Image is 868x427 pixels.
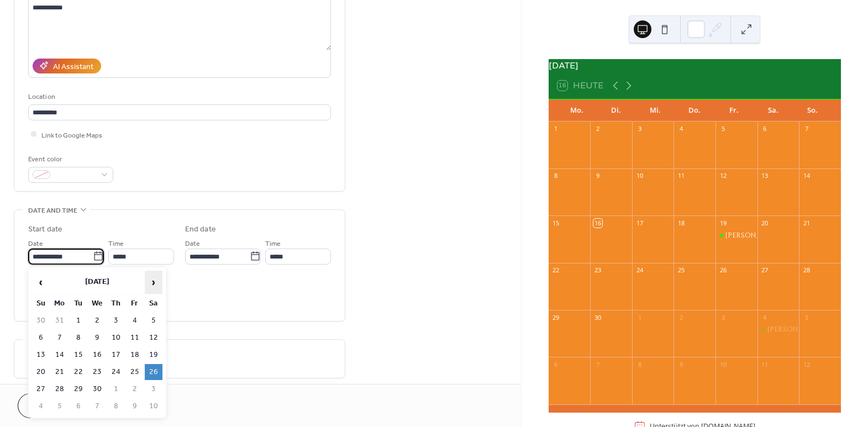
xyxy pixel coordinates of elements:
td: 26 [145,364,162,380]
td: 12 [145,330,162,346]
td: 28 [51,381,69,397]
div: 1 [552,125,560,133]
span: › [145,271,162,293]
td: 25 [126,364,144,380]
div: 23 [593,266,602,275]
div: [PERSON_NAME] Karaoke [767,325,855,334]
div: CARROLL'S Karaoke [757,325,799,334]
div: 20 [761,219,769,227]
div: Location [28,91,329,103]
div: 5 [719,125,727,133]
td: 24 [107,364,125,380]
div: CARROLL'S Karaoke [716,231,757,240]
div: Di. [597,99,636,122]
div: 2 [593,125,602,133]
th: Mo [51,296,69,312]
td: 30 [32,313,50,329]
div: Start date [28,224,62,235]
div: 17 [635,219,644,227]
div: 26 [719,266,727,275]
th: Sa [145,296,162,312]
div: 27 [761,266,769,275]
div: 3 [635,125,644,133]
span: Time [108,238,124,249]
div: 24 [635,266,644,275]
td: 14 [51,347,69,363]
div: 2 [677,313,685,321]
div: 6 [761,125,769,133]
td: 13 [32,347,50,363]
div: Sa. [754,99,793,122]
div: 14 [802,172,811,180]
td: 7 [51,330,69,346]
div: Event color [28,154,111,165]
div: 11 [677,172,685,180]
div: 7 [802,125,811,133]
span: Time [265,238,281,249]
td: 21 [51,364,69,380]
td: 8 [107,398,125,414]
span: Date [185,238,200,249]
div: 30 [593,313,602,321]
td: 29 [70,381,87,397]
td: 2 [126,381,144,397]
span: ‹ [33,271,49,293]
div: 8 [635,360,644,368]
div: 8 [552,172,560,180]
td: 11 [126,330,144,346]
div: 12 [802,360,811,368]
td: 19 [145,347,162,363]
div: [DATE] [549,59,841,72]
td: 9 [88,330,106,346]
div: AI Assistant [53,61,93,72]
span: Date [28,238,43,249]
td: 10 [107,330,125,346]
div: 6 [552,360,560,368]
td: 3 [107,313,125,329]
td: 27 [32,381,50,397]
div: 1 [635,313,644,321]
th: Th [107,296,125,312]
th: Fr [126,296,144,312]
button: AI Assistant [33,59,101,73]
div: 28 [802,266,811,275]
td: 23 [88,364,106,380]
td: 5 [51,398,69,414]
button: Cancel [18,393,86,418]
div: 3 [719,313,727,321]
div: 9 [593,172,602,180]
td: 8 [70,330,87,346]
td: 31 [51,313,69,329]
td: 10 [145,398,162,414]
div: 13 [761,172,769,180]
span: Link to Google Maps [41,129,102,141]
span: Date and time [28,205,77,217]
div: 11 [761,360,769,368]
div: 25 [677,266,685,275]
div: 19 [719,219,727,227]
div: Mo. [557,99,597,122]
div: 21 [802,219,811,227]
th: Tu [70,296,87,312]
th: Su [32,296,50,312]
td: 5 [145,313,162,329]
div: 12 [719,172,727,180]
td: 1 [70,313,87,329]
div: 5 [802,313,811,321]
div: 18 [677,219,685,227]
th: [DATE] [51,271,144,294]
div: Mi. [636,99,675,122]
td: 16 [88,347,106,363]
th: We [88,296,106,312]
div: 15 [552,219,560,227]
div: 10 [635,172,644,180]
div: 7 [593,360,602,368]
td: 9 [126,398,144,414]
div: 9 [677,360,685,368]
div: 10 [719,360,727,368]
td: 22 [70,364,87,380]
td: 18 [126,347,144,363]
td: 6 [32,330,50,346]
div: 29 [552,313,560,321]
